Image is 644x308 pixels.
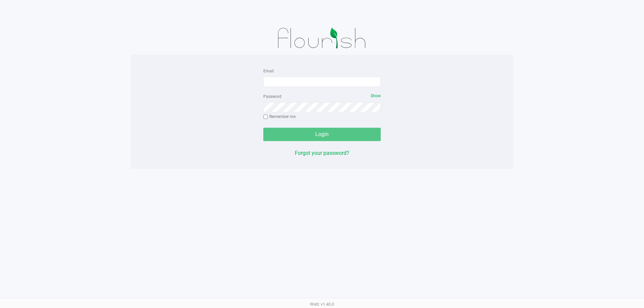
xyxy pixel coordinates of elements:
label: Password [263,94,281,100]
label: Email [263,68,274,74]
span: Web: v1.40.0 [310,302,334,307]
label: Remember me [263,114,296,120]
button: Forgot your password? [295,149,349,157]
input: Remember me [263,115,268,119]
span: Show [371,94,381,98]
